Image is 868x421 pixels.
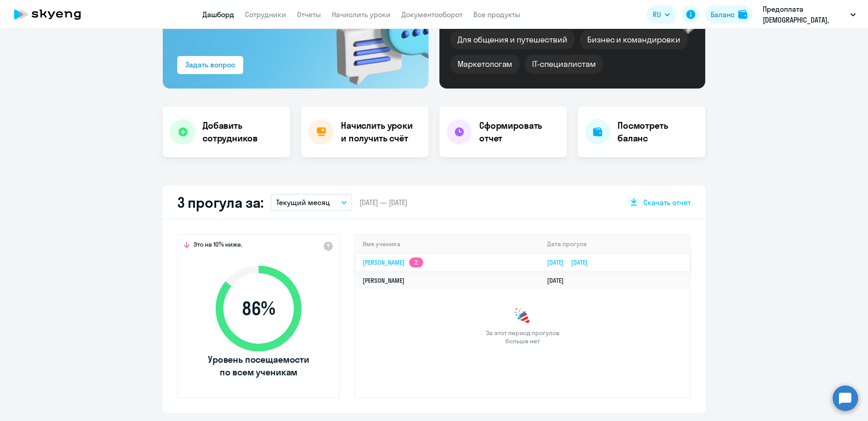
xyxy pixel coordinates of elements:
p: Предоплата [DEMOGRAPHIC_DATA], [GEOGRAPHIC_DATA], ООО [763,4,847,25]
th: Имя ученика [355,235,540,253]
h2: 3 прогула за: [177,193,264,211]
img: congrats [514,307,532,325]
span: Это на 10% ниже, [193,240,242,251]
span: RU [653,9,661,20]
div: Задать вопрос [185,59,235,70]
a: [PERSON_NAME]2 [363,258,423,267]
h4: Начислить уроки и получить счёт [341,119,420,145]
span: За этот период прогулов больше нет [485,329,561,345]
span: Уровень посещаемости по всем ученикам [207,353,311,379]
div: Баланс [711,9,735,20]
button: Текущий месяц [271,194,352,211]
button: Балансbalance [705,5,753,23]
a: Начислить уроки [332,10,391,19]
p: Текущий месяц [276,197,330,208]
button: RU [646,5,676,23]
button: Предоплата [DEMOGRAPHIC_DATA], [GEOGRAPHIC_DATA], ООО [758,4,860,25]
a: Документооборот [401,10,462,19]
a: Дашборд [203,10,234,19]
span: [DATE] — [DATE] [359,197,407,207]
a: [PERSON_NAME] [363,276,405,285]
div: Для общения и путешествий [450,30,575,49]
a: Все продукты [473,10,520,19]
div: Бизнес и командировки [580,30,688,49]
app-skyeng-badge: 2 [409,257,423,267]
th: Дата прогула [540,235,690,253]
div: Маркетологам [450,55,519,74]
div: IT-специалистам [525,55,603,74]
h4: Сформировать отчет [479,119,560,145]
span: 86 % [207,298,311,319]
a: Отчеты [297,10,321,19]
img: balance [738,10,747,19]
a: Сотрудники [245,10,286,19]
span: Скачать отчет [643,197,691,207]
a: [DATE][DATE] [547,258,595,267]
a: [DATE] [547,276,571,285]
h4: Посмотреть баланс [618,119,698,145]
button: Задать вопрос [177,56,243,74]
h4: Добавить сотрудников [203,119,283,145]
